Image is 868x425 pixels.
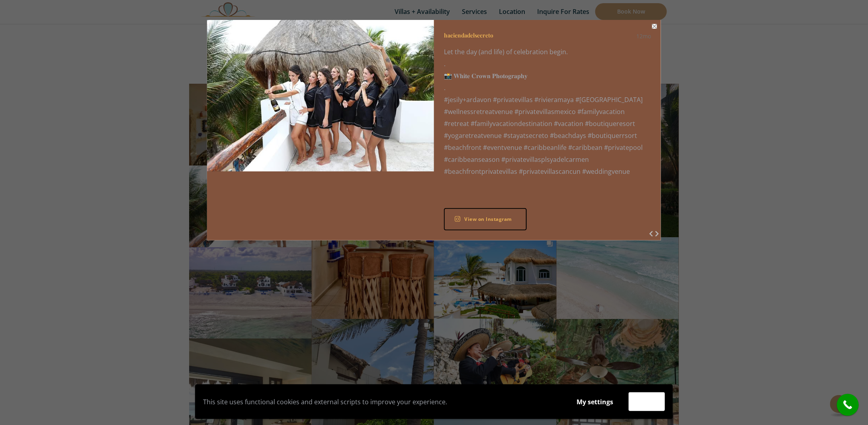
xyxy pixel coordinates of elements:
[839,396,857,414] i: call
[652,24,657,29] button: Close
[207,20,434,171] img: Photo from @haciendadelsecreto on Instagram on haciendadelsecreto at 8/13/24 at 7:00AM
[636,31,651,41] time: 12mo
[569,393,621,411] button: My settings
[837,394,859,416] a: call
[203,396,561,408] p: This site uses functional cookies and external scripts to improve your experience.
[629,392,665,411] button: Accept
[655,229,659,238] button: Next Post
[444,31,493,39] h3: haciendadelsecreto
[444,208,527,230] a: instagram
[649,229,653,238] button: Previous Post
[444,46,651,177] p: Let the day (and life) of celebration begin. . 📸 𝐖𝐡𝐢𝐭𝐞 𝐂𝐫𝐨𝐰𝐧 𝐏𝐡𝐨𝐭𝐨𝐠𝐫𝐚𝐩𝐡𝐲 . #jesily+ardavon #priva...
